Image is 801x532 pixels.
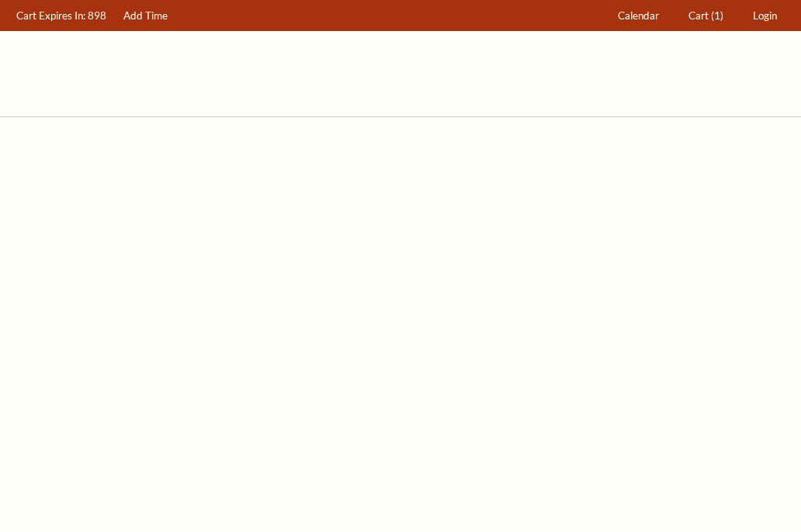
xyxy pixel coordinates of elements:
a: Cart (1) [681,1,731,31]
span: Calendar [618,9,659,22]
span: Cart [688,9,709,22]
span: Cart Expires In: [16,9,85,22]
a: Login [746,1,785,31]
span: 898 [88,9,106,22]
a: Calendar [611,1,667,31]
a: Add Time [116,1,175,31]
span: (1) [711,9,723,22]
span: Login [753,9,777,22]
